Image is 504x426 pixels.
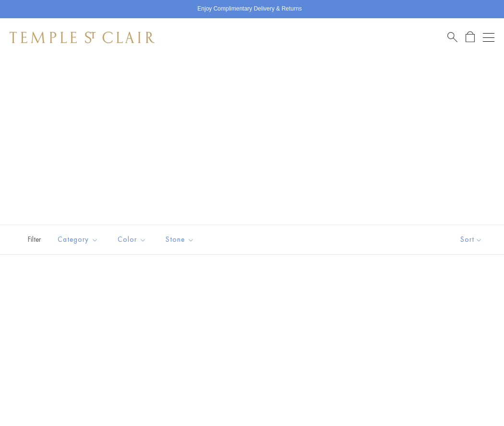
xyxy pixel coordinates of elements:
button: Stone [158,229,202,250]
img: Temple St. Clair [10,32,155,43]
button: Category [50,229,106,250]
p: Enjoy Complimentary Delivery & Returns [197,4,301,14]
a: Search [447,31,457,43]
button: Show sort by [439,225,504,254]
a: Open Shopping Bag [466,31,475,43]
span: Color [113,234,154,246]
button: Open navigation [483,32,494,43]
button: Color [110,229,154,250]
span: Stone [161,234,202,246]
span: Category [53,234,106,246]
